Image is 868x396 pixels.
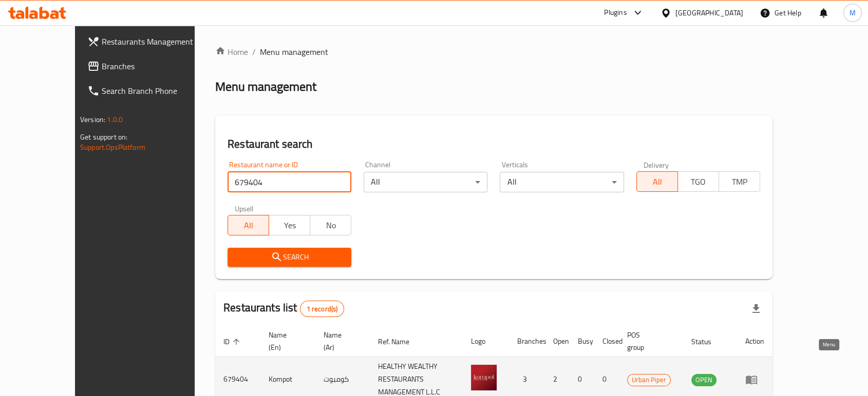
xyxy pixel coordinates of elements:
span: All [232,218,265,233]
span: 1.0.0 [107,113,123,126]
span: 1 record(s) [300,304,344,314]
div: [GEOGRAPHIC_DATA] [675,7,743,18]
span: Get support on: [80,130,127,144]
label: Upsell [235,205,254,212]
span: M [850,7,856,18]
label: Delivery [644,161,669,168]
div: Export file [744,296,768,321]
span: No [314,218,347,233]
span: Restaurants Management [102,35,212,48]
a: Branches [79,54,220,78]
div: Plugins [604,7,627,19]
h2: Menu management [215,78,316,95]
span: Search Branch Phone [102,85,212,97]
th: Action [737,326,772,357]
li: / [252,46,256,58]
a: Support.OpsPlatform [80,141,145,154]
span: Menu management [260,46,328,58]
div: Total records count [300,301,345,317]
a: Search Branch Phone [79,78,220,103]
span: Name (Ar) [324,329,357,353]
span: TGO [682,174,715,189]
button: No [310,215,351,235]
div: All [500,172,624,192]
th: Busy [570,326,594,357]
span: POS group [627,329,671,353]
span: Version: [80,113,105,126]
span: TMP [723,174,756,189]
div: All [364,172,487,192]
span: All [641,174,674,189]
nav: breadcrumb [215,46,772,58]
button: TGO [677,171,719,192]
button: TMP [719,171,760,192]
span: OPEN [691,374,716,386]
th: Branches [509,326,545,357]
span: ID [223,335,243,348]
button: All [228,215,269,235]
span: Yes [273,218,306,233]
span: Ref. Name [378,335,423,348]
h2: Restaurant search [228,136,760,152]
a: Home [215,46,248,58]
img: Kompot [471,365,497,390]
span: Branches [102,60,212,72]
input: Search for restaurant name or ID.. [228,172,351,192]
button: Yes [269,215,310,235]
a: Restaurants Management [79,29,220,54]
span: Urban Piper [628,374,670,386]
span: Search [236,251,343,264]
th: Logo [463,326,509,357]
th: Closed [594,326,619,357]
span: Status [691,335,725,348]
h2: Restaurants list [223,300,344,317]
button: Search [228,248,351,267]
div: OPEN [691,374,716,386]
button: All [636,171,678,192]
span: Name (En) [269,329,303,353]
th: Open [545,326,570,357]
